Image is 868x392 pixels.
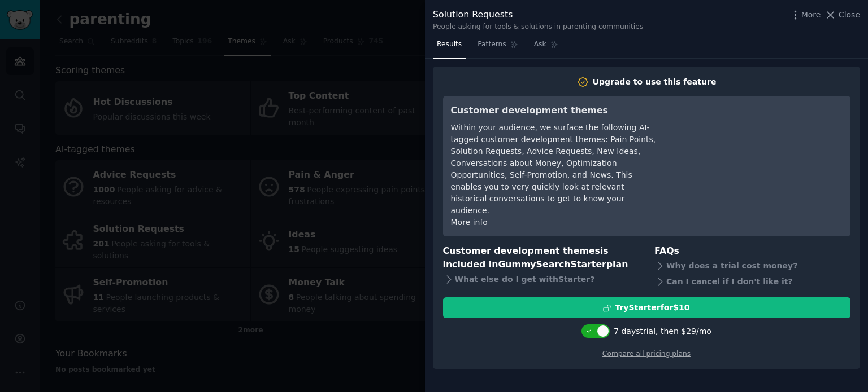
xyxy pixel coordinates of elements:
iframe: YouTube video player [673,104,843,188]
div: Upgrade to use this feature [593,76,717,88]
button: More [789,9,821,21]
span: Results [437,39,462,50]
span: Patterns [478,39,506,50]
div: What else do I get with Starter ? [443,272,639,288]
div: Can I cancel if I don't like it? [654,274,850,289]
div: Solution Requests [433,8,643,22]
a: Ask [530,36,562,59]
button: TryStarterfor$10 [443,297,850,318]
div: People asking for tools & solutions in parenting communities [433,22,643,32]
button: Close [824,9,860,21]
div: Try Starter for $10 [615,302,689,314]
h3: Customer development themes [451,104,657,118]
a: Results [433,36,466,59]
span: Ask [534,39,546,50]
div: Within your audience, we surface the following AI-tagged customer development themes: Pain Points... [451,122,657,217]
a: Patterns [474,36,522,59]
span: Close [839,9,860,21]
a: More info [451,218,488,227]
a: Compare all pricing plans [602,350,691,358]
div: Why does a trial cost money? [654,258,850,274]
span: More [801,9,821,21]
h3: Customer development themes is included in plan [443,244,639,272]
span: GummySearch Starter [498,259,606,270]
h3: FAQs [654,244,850,258]
div: 7 days trial, then $ 29 /mo [614,325,711,337]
